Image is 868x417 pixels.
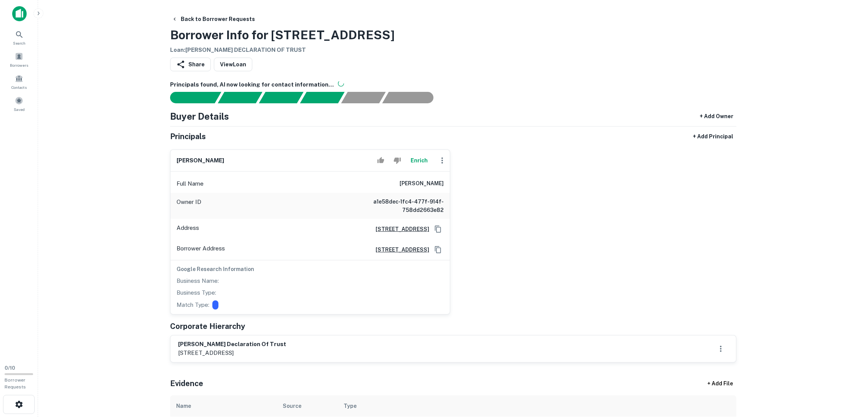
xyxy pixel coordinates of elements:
button: Enrich [407,153,432,168]
div: Type [344,401,357,411]
h3: Borrower Info for [STREET_ADDRESS] [170,26,395,44]
div: Sending borrower request to AI... [161,92,218,103]
div: Your request is received and processing... [218,92,262,103]
h6: [PERSON_NAME] [400,179,444,188]
h5: Corporate Hierarchy [170,321,245,332]
h6: [PERSON_NAME] declaration of trust [178,340,286,349]
span: Search [13,40,25,46]
div: + Add File [694,377,747,391]
p: Address [177,223,199,235]
th: Name [170,395,277,417]
div: AI fulfillment process complete. [382,92,443,103]
a: ViewLoan [214,58,252,71]
th: Source [277,395,338,417]
div: Principals found, still searching for contact information. This may take time... [341,92,385,103]
a: [STREET_ADDRESS] [369,245,429,254]
th: Type [338,395,673,417]
h4: Buyer Details [170,109,229,123]
p: Match Type: [177,300,209,310]
button: + Add Owner [697,109,736,123]
button: + Add Principal [690,130,736,143]
div: Documents found, AI parsing details... [259,92,303,103]
span: 0 / 10 [5,365,15,371]
span: Borrower Requests [5,377,26,390]
div: Source [283,401,301,411]
a: Saved [2,93,36,114]
a: Contacts [2,71,36,92]
a: [STREET_ADDRESS] [369,225,429,233]
a: Borrowers [2,49,36,70]
iframe: Chat Widget [830,356,868,393]
p: Borrower Address [177,244,225,255]
button: Back to Borrower Requests [169,12,258,26]
button: Copy Address [432,244,444,255]
a: Search [2,27,36,48]
div: Name [176,401,191,411]
p: Business Type: [177,288,216,297]
img: capitalize-icon.png [12,6,27,21]
p: Business Name: [177,276,219,285]
p: Owner ID [177,197,201,214]
h6: Principals found, AI now looking for contact information... [170,80,736,89]
span: Contacts [11,84,27,90]
div: Principals found, AI now looking for contact information... [300,92,344,103]
h5: Evidence [170,378,203,389]
p: [STREET_ADDRESS] [178,348,286,358]
span: Borrowers [10,62,28,68]
h5: Principals [170,131,206,142]
h6: a1e58dec-1fc4-477f-914f-758dd2663e82 [352,197,444,214]
button: Accept [374,153,387,168]
button: Reject [390,153,404,168]
span: Saved [14,106,25,112]
h6: Google Research Information [177,265,444,273]
p: Full Name [177,179,204,188]
h6: [PERSON_NAME] [177,156,224,165]
button: Copy Address [432,223,444,235]
h6: Loan : [PERSON_NAME] DECLARATION OF TRUST [170,46,395,55]
button: Share [170,58,211,71]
